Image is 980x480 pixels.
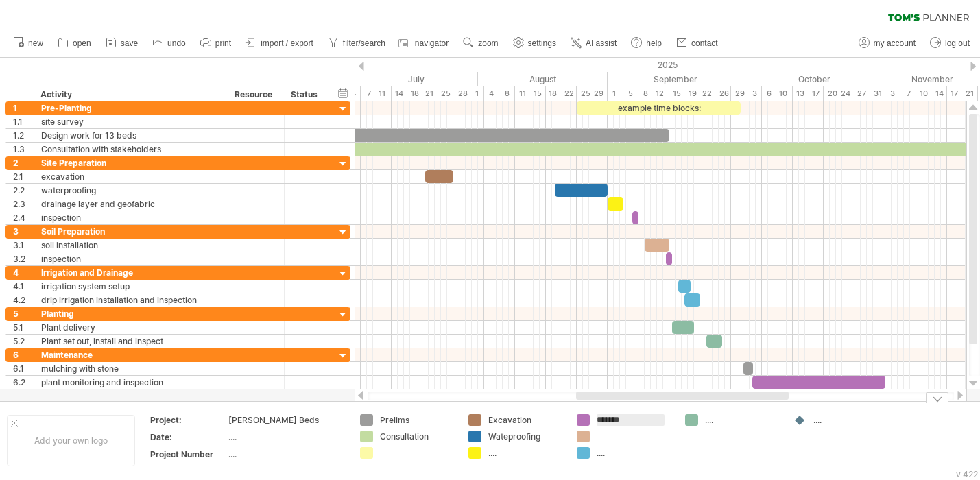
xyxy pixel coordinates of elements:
[228,431,344,443] div: ....
[380,414,455,426] div: Prelims
[102,34,142,52] a: save
[41,293,221,307] div: drip irrigation installation and inspection
[41,211,221,224] div: inspection
[13,211,34,224] div: 2.4
[488,447,563,459] div: ....
[197,34,235,52] a: print
[396,34,453,52] a: navigator
[28,38,43,48] span: new
[478,38,498,48] span: zoom
[422,86,453,101] div: 21 - 25
[608,86,638,101] div: 1 - 5
[13,129,34,142] div: 1.2
[459,34,502,52] a: zoom
[947,86,978,101] div: 17 - 21
[484,86,515,101] div: 4 - 8
[242,34,318,52] a: import / export
[150,414,226,426] div: Project:
[488,431,563,442] div: Wateproofing
[669,86,700,101] div: 15 - 19
[13,266,34,279] div: 4
[13,101,34,115] div: 1
[41,362,221,375] div: mulching with stone
[577,86,608,101] div: 25-29
[291,88,321,101] div: Status
[13,335,34,348] div: 5.2
[228,448,344,460] div: ....
[813,414,888,426] div: ....
[41,197,221,211] div: drainage layer and geofabric
[762,86,793,101] div: 6 - 10
[691,38,718,48] span: contact
[41,156,221,169] div: Site Preparation
[41,143,221,156] div: Consultation with stakeholders
[13,321,34,334] div: 5.1
[13,184,34,197] div: 2.2
[41,225,221,238] div: Soil Preparation
[392,86,422,101] div: 14 - 18
[261,38,313,48] span: import / export
[149,34,190,52] a: undo
[41,280,221,293] div: irrigation system setup
[73,38,91,48] span: open
[343,38,385,48] span: filter/search
[13,252,34,265] div: 3.2
[336,72,478,86] div: July 2025
[10,34,47,52] a: new
[41,170,221,183] div: excavation
[608,72,743,86] div: September 2025
[916,86,947,101] div: 10 - 14
[646,38,662,48] span: help
[13,197,34,211] div: 2.3
[13,307,34,320] div: 5
[510,34,560,52] a: settings
[41,115,221,128] div: site survey
[13,362,34,375] div: 6.1
[13,143,34,156] div: 1.3
[13,225,34,238] div: 3
[415,38,449,48] span: navigator
[41,252,221,265] div: inspection
[54,34,95,52] a: open
[324,34,390,52] a: filter/search
[515,86,546,101] div: 11 - 15
[743,72,885,86] div: October 2025
[380,431,455,442] div: Consultation
[927,34,974,52] a: log out
[13,170,34,183] div: 2.1
[855,34,920,52] a: my account
[586,38,617,48] span: AI assist
[235,88,276,101] div: Resource
[41,335,221,348] div: Plant set out, install and inspect
[13,239,34,252] div: 3.1
[874,38,916,48] span: my account
[793,86,824,101] div: 13 - 17
[673,34,722,52] a: contact
[453,86,484,101] div: 28 - 1
[13,348,34,361] div: 6
[546,86,577,101] div: 18 - 22
[215,38,231,48] span: print
[13,280,34,293] div: 4.1
[628,34,666,52] a: help
[638,86,669,101] div: 8 - 12
[956,469,978,479] div: v 422
[41,307,221,320] div: Planting
[528,38,556,48] span: settings
[150,448,226,460] div: Project Number
[824,86,854,101] div: 20-24
[121,38,138,48] span: save
[167,38,186,48] span: undo
[577,101,741,115] div: example time blocks:
[41,101,221,115] div: Pre-Planting
[41,266,221,279] div: Irrigation and Drainage
[361,86,392,101] div: 7 - 11
[7,415,135,466] div: Add your own logo
[945,38,970,48] span: log out
[13,115,34,128] div: 1.1
[705,414,780,426] div: ....
[228,414,344,426] div: [PERSON_NAME] Beds
[13,293,34,307] div: 4.2
[13,376,34,389] div: 6.2
[41,129,221,142] div: Design work for 13 beds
